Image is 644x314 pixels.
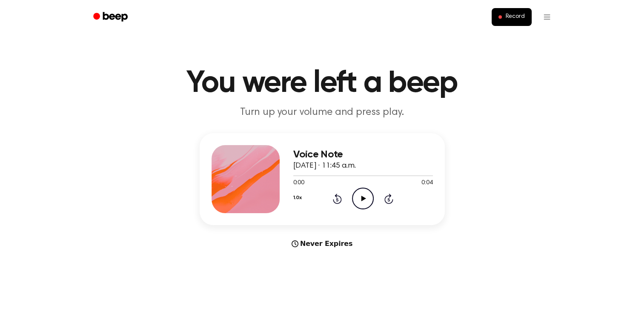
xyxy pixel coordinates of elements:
a: Beep [87,9,135,26]
span: [DATE] · 11:45 a.m. [293,162,356,170]
button: Record [492,8,531,26]
button: Open menu [537,7,557,27]
h1: You were left a beep [104,68,540,99]
span: 0:04 [421,179,432,188]
span: 0:00 [293,179,304,188]
span: Record [505,13,524,21]
p: Turn up your volume and press play. [159,106,486,120]
div: Never Expires [200,239,445,249]
button: 1.0x [293,191,302,205]
h3: Voice Note [293,149,433,160]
